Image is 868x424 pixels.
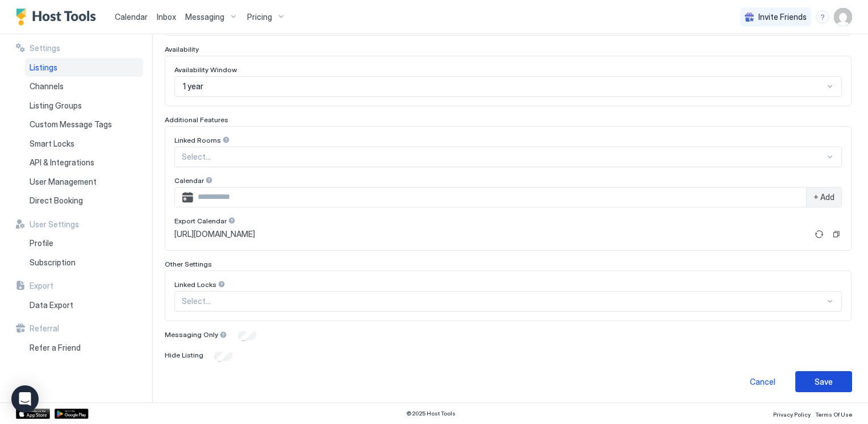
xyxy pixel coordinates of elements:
[25,338,143,358] a: Refer a Friend
[183,81,203,92] span: 1 year
[25,172,143,192] a: User Management
[30,281,53,291] span: Export
[165,115,228,124] span: Additional Features
[174,136,221,144] span: Linked Rooms
[30,343,81,353] span: Refer a Friend
[750,376,775,388] div: Cancel
[16,9,101,26] a: Host Tools Logo
[247,12,272,22] span: Pricing
[30,139,74,149] span: Smart Locks
[30,81,64,92] span: Channels
[165,351,203,359] span: Hide Listing
[30,300,73,310] span: Data Export
[773,411,811,418] span: Privacy Policy
[815,376,833,388] div: Save
[795,371,852,392] button: Save
[11,385,39,413] div: Open Intercom Messenger
[165,260,212,268] span: Other Settings
[174,280,216,289] span: Linked Locks
[55,409,89,419] a: Google Play Store
[25,134,143,153] a: Smart Locks
[25,115,143,134] a: Custom Message Tags
[25,191,143,210] a: Direct Booking
[831,228,842,240] button: Copy
[25,153,143,172] a: API & Integrations
[834,8,852,26] div: User profile
[773,408,811,419] a: Privacy Policy
[193,188,806,207] input: Input Field
[30,43,60,53] span: Settings
[185,12,224,22] span: Messaging
[165,45,199,53] span: Availability
[815,408,852,419] a: Terms Of Use
[174,65,237,74] span: Availability Window
[406,410,456,417] span: © 2025 Host Tools
[157,11,176,23] a: Inbox
[758,12,807,22] span: Invite Friends
[30,257,76,268] span: Subscription
[30,101,82,111] span: Listing Groups
[115,12,148,22] span: Calendar
[165,330,218,339] span: Messaging Only
[30,177,97,187] span: User Management
[25,58,143,77] a: Listings
[25,296,143,315] a: Data Export
[30,196,83,206] span: Direct Booking
[25,77,143,96] a: Channels
[174,176,204,185] span: Calendar
[115,11,148,23] a: Calendar
[157,12,176,22] span: Inbox
[25,96,143,115] a: Listing Groups
[816,10,829,24] div: menu
[30,119,112,130] span: Custom Message Tags
[16,409,50,419] a: App Store
[30,238,53,248] span: Profile
[30,157,94,168] span: API & Integrations
[174,229,255,239] span: [URL][DOMAIN_NAME]
[815,411,852,418] span: Terms Of Use
[25,234,143,253] a: Profile
[30,63,57,73] span: Listings
[813,192,834,202] span: + Add
[812,227,826,241] button: Refresh
[734,371,791,392] button: Cancel
[25,253,143,272] a: Subscription
[30,323,59,334] span: Referral
[174,217,227,225] span: Export Calendar
[174,229,808,239] a: [URL][DOMAIN_NAME]
[30,219,79,230] span: User Settings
